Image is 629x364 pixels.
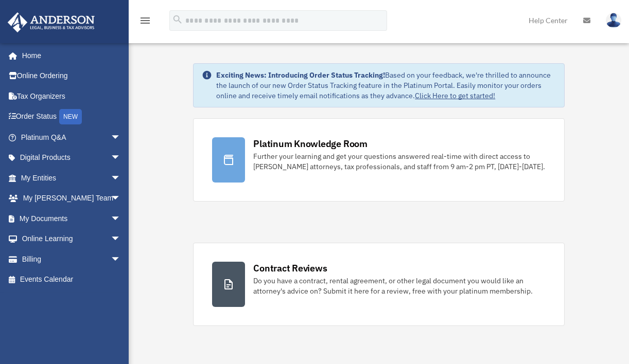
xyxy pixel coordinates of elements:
[193,118,565,202] a: Platinum Knowledge Room Further your learning and get your questions answered real-time with dire...
[111,249,131,270] span: arrow_drop_down
[253,276,546,296] div: Do you have a contract, rental agreement, or other legal document you would like an attorney's ad...
[7,249,136,269] a: Billingarrow_drop_down
[111,148,131,169] span: arrow_drop_down
[7,148,136,168] a: Digital Productsarrow_drop_down
[606,13,621,28] img: User Pic
[7,106,136,128] a: Order StatusNEW
[253,137,368,150] div: Platinum Knowledge Room
[193,243,565,326] a: Contract Reviews Do you have a contract, rental agreement, or other legal document you would like...
[7,229,136,249] a: Online Learningarrow_drop_down
[59,109,82,124] div: NEW
[216,70,385,80] strong: Exciting News: Introducing Order Status Tracking!
[7,188,136,209] a: My [PERSON_NAME] Teamarrow_drop_down
[111,229,131,250] span: arrow_drop_down
[7,86,136,106] a: Tax Organizers
[415,91,495,100] a: Click Here to get started!
[7,45,131,66] a: Home
[111,208,131,229] span: arrow_drop_down
[7,269,136,290] a: Events Calendar
[7,66,136,86] a: Online Ordering
[172,14,183,25] i: search
[7,208,136,229] a: My Documentsarrow_drop_down
[7,127,136,148] a: Platinum Q&Aarrow_drop_down
[216,70,556,101] div: Based on your feedback, we're thrilled to announce the launch of our new Order Status Tracking fe...
[139,18,151,27] a: menu
[7,168,136,188] a: My Entitiesarrow_drop_down
[139,14,151,27] i: menu
[111,127,131,148] span: arrow_drop_down
[5,12,98,32] img: Anderson Advisors Platinum Portal
[111,168,131,189] span: arrow_drop_down
[253,151,546,172] div: Further your learning and get your questions answered real-time with direct access to [PERSON_NAM...
[111,188,131,209] span: arrow_drop_down
[253,262,327,275] div: Contract Reviews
